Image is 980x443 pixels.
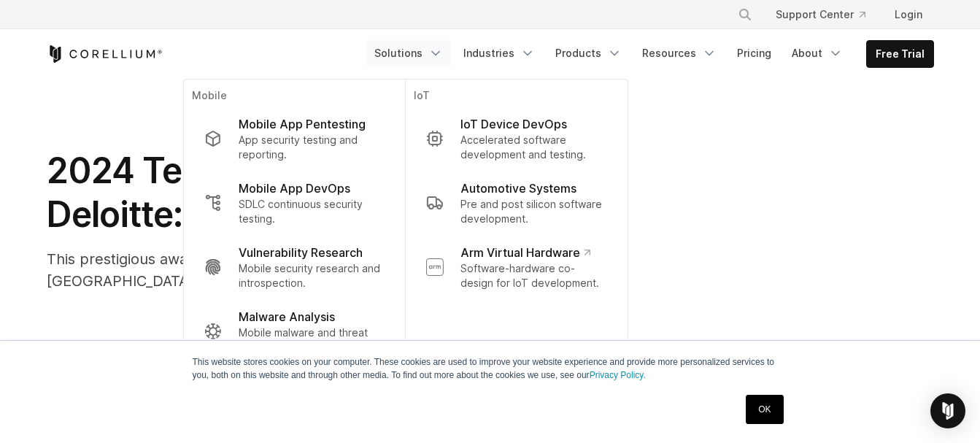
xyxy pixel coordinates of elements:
span: This prestigious award recognizes the fastest-growing technology companies in [GEOGRAPHIC_DATA]. [47,250,598,290]
p: Automotive Systems [460,180,576,197]
p: Mobile App Pentesting [239,115,366,133]
p: Arm Virtual Hardware [460,244,590,261]
a: Industries [455,40,544,66]
a: Support Center [764,1,877,28]
div: Navigation Menu [366,40,934,68]
a: Solutions [366,40,452,66]
span: 2024 Technology Fast 500 by Deloitte: Corellium Named a Winner [47,149,622,236]
p: Pre and post silicon software development. [460,197,606,226]
p: App security testing and reporting. [239,133,384,162]
a: Automotive Systems Pre and post silicon software development. [414,171,618,235]
button: Search [732,1,758,28]
p: Software-hardware co-design for IoT development. [460,261,606,290]
p: This website stores cookies on your computer. These cookies are used to improve your website expe... [193,355,788,382]
div: Navigation Menu [720,1,934,28]
a: Pricing [728,40,780,66]
a: Corellium Home [47,45,163,63]
p: Mobile App DevOps [239,180,350,197]
p: IoT [414,88,618,107]
a: Malware Analysis Mobile malware and threat research. [192,299,396,363]
a: Free Trial [867,41,933,67]
p: Mobile malware and threat research. [239,325,384,355]
a: OK [746,395,783,424]
a: Resources [633,40,725,66]
a: Privacy Policy. [590,370,646,380]
div: Open Intercom Messenger [930,393,965,428]
a: Arm Virtual Hardware Software-hardware co-design for IoT development. [414,235,618,299]
a: Mobile App DevOps SDLC continuous security testing. [192,171,396,235]
a: Login [883,1,934,28]
a: IoT Device DevOps Accelerated software development and testing. [414,107,618,171]
a: Mobile App Pentesting App security testing and reporting. [192,107,396,171]
p: Vulnerability Research [239,244,363,261]
p: Mobile [192,88,396,107]
p: Accelerated software development and testing. [460,133,606,162]
p: IoT Device DevOps [460,115,567,133]
a: Vulnerability Research Mobile security research and introspection. [192,235,396,299]
a: About [783,40,852,66]
a: Products [547,40,630,66]
p: Mobile security research and introspection. [239,261,384,290]
p: SDLC continuous security testing. [239,197,384,226]
p: Malware Analysis [239,308,335,325]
